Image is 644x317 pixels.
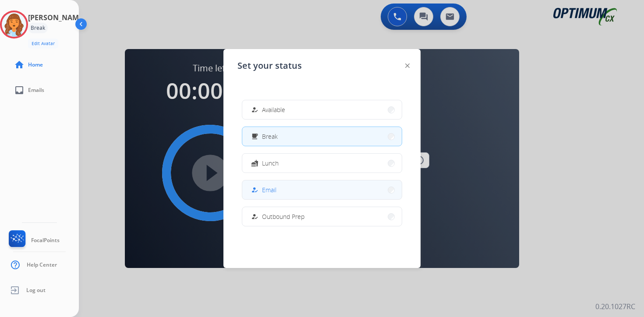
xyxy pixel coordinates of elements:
p: 0.20.1027RC [595,301,635,312]
span: Log out [26,287,46,294]
span: Available [262,105,285,114]
button: Email [242,180,402,199]
a: FocalPoints [7,230,60,250]
span: Help Center [27,261,57,268]
img: close-button [405,63,410,68]
span: FocalPoints [31,237,60,244]
mat-icon: inbox [14,85,25,95]
div: Break [28,23,48,33]
mat-icon: how_to_reg [251,106,258,113]
button: Lunch [242,154,402,173]
mat-icon: home [14,60,25,70]
button: Edit Avatar [28,39,58,49]
span: Outbound Prep [262,212,304,221]
span: Emails [28,87,44,94]
span: Home [28,61,43,68]
span: Set your status [237,60,302,72]
button: Outbound Prep [242,207,402,226]
mat-icon: how_to_reg [251,186,258,194]
span: Lunch [262,158,279,168]
button: Available [242,100,402,119]
button: Break [242,127,402,146]
img: avatar [2,12,26,37]
mat-icon: free_breakfast [251,133,258,140]
span: Email [262,185,276,194]
h3: [PERSON_NAME] [28,12,85,23]
mat-icon: how_to_reg [251,213,258,220]
span: Break [262,132,278,141]
mat-icon: fastfood [251,159,258,167]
